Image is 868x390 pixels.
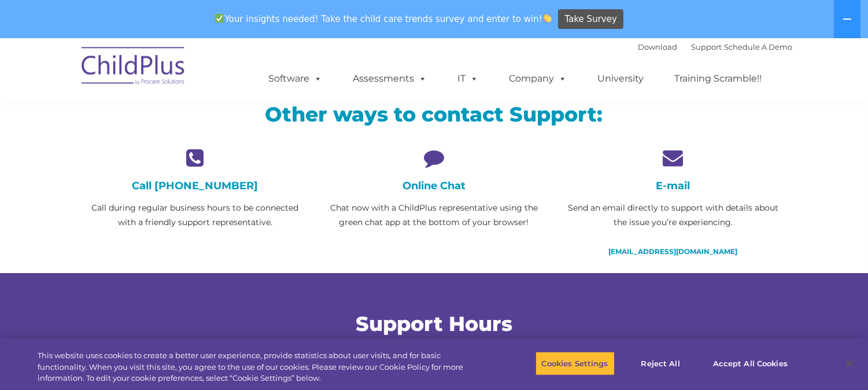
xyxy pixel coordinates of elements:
[725,42,793,51] a: Schedule A Demo
[84,179,306,192] h4: Call [PHONE_NUMBER]
[586,67,656,90] a: University
[562,179,784,192] h4: E-mail
[543,14,552,23] img: 👏
[837,351,862,376] button: Close
[565,9,617,30] span: Take Survey
[498,67,579,90] a: Company
[558,9,623,30] a: Take Survey
[342,67,439,90] a: Assessments
[446,67,490,90] a: IT
[707,351,794,376] button: Accept All Cookies
[638,42,678,51] a: Download
[84,201,306,230] p: Call during regular business hours to be connected with a friendly support representative.
[76,39,191,97] img: ChildPlus by Procare Solutions
[323,201,545,230] p: Chat now with a ChildPlus representative using the green chat app at the bottom of your browser!
[638,42,793,51] font: |
[323,179,545,192] h4: Online Chat
[38,350,478,384] div: This website uses cookies to create a better user experience, provide statistics about user visit...
[625,351,697,376] button: Reject All
[562,201,784,230] p: Send an email directly to support with details about the issue you’re experiencing.
[210,8,557,30] span: Your insights needed! Take the child care trends survey and enter to win!
[535,351,615,376] button: Cookies Settings
[257,67,334,90] a: Software
[84,101,784,127] h2: Other ways to contact Support:
[215,14,224,23] img: ✅
[356,311,512,336] span: Support Hours
[608,247,737,256] a: [EMAIL_ADDRESS][DOMAIN_NAME]
[692,42,722,51] a: Support
[663,67,774,90] a: Training Scramble!!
